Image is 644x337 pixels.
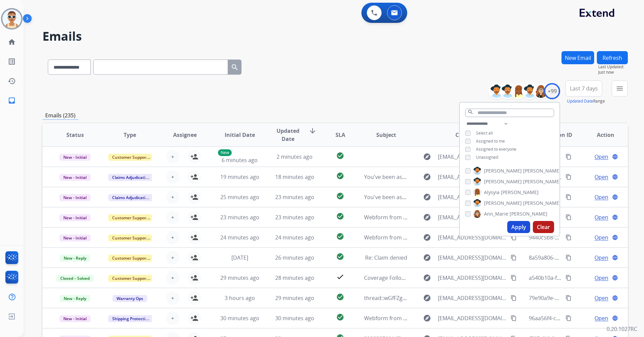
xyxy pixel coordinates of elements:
span: Assignee [173,131,197,139]
mat-icon: content_copy [566,154,572,160]
mat-icon: check_circle [336,172,344,180]
mat-icon: list_alt [8,58,16,66]
span: 23 minutes ago [275,214,314,221]
mat-icon: explore [423,173,431,181]
span: New - Initial [59,315,91,322]
span: 25 minutes ago [220,193,259,201]
button: Last 7 days [566,80,602,97]
span: Initial Date [225,131,255,139]
mat-icon: person_add [190,153,198,161]
span: + [171,193,174,201]
mat-icon: content_copy [511,295,517,301]
h2: Emails [42,30,628,43]
span: Closed – Solved [56,275,94,282]
mat-icon: language [612,234,618,240]
mat-icon: check_circle [336,232,344,240]
button: Apply [507,221,530,233]
span: a540b10a-f0b1-4738-9484-b9d14e2ca03b [529,274,633,282]
span: [PERSON_NAME] [523,167,561,174]
mat-icon: person_add [190,213,198,221]
span: thread::wGfFZg5vCru8UWeSgzbzvjk:: ] [364,294,459,302]
mat-icon: explore [423,254,431,262]
span: Last 7 days [570,87,598,90]
button: + [166,271,180,285]
mat-icon: inbox [8,97,16,105]
span: Customer [455,131,482,139]
span: [PERSON_NAME] [523,178,561,185]
span: [EMAIL_ADDRESS][DOMAIN_NAME] [438,213,507,221]
span: 19 minutes ago [220,173,259,181]
span: New - Initial [59,174,91,181]
button: Refresh [597,51,628,64]
span: Customer Support [108,214,152,221]
span: Assigned to everyone [476,146,516,152]
span: + [171,294,174,302]
span: [PERSON_NAME] [484,200,522,207]
span: Open [594,274,608,282]
span: 23 minutes ago [220,214,259,221]
span: [EMAIL_ADDRESS][DOMAIN_NAME] [438,153,507,161]
mat-icon: check_circle [336,152,344,160]
span: Customer Support [108,154,152,161]
button: Clear [533,221,554,233]
button: + [166,211,180,224]
span: 18 minutes ago [275,173,314,181]
span: Select all [476,130,493,136]
span: New - Initial [59,214,91,221]
mat-icon: check_circle [336,313,344,321]
span: + [171,153,174,161]
mat-icon: content_copy [566,315,572,321]
span: Status [66,131,84,139]
p: Emails (235) [42,111,78,120]
mat-icon: content_copy [511,275,517,281]
span: 28 minutes ago [275,274,314,282]
mat-icon: check_circle [336,253,344,261]
span: 96aa56f4-c226-4895-8443-52525a9a2f41 [529,314,630,322]
span: Unassigned [476,154,498,160]
button: + [166,251,180,264]
mat-icon: content_copy [511,255,517,261]
span: [EMAIL_ADDRESS][DOMAIN_NAME] [438,294,507,302]
span: New - Initial [59,154,91,161]
mat-icon: content_copy [511,315,517,321]
span: You've been assigned a new service order: 0b327da7-6acf-4394-9a8d-99f5a4dd6997 [364,173,575,181]
button: New Email [561,51,594,64]
span: 29 minutes ago [220,274,259,282]
span: Customer Support [108,234,152,241]
mat-icon: content_copy [566,194,572,200]
span: Open [594,254,608,262]
mat-icon: explore [423,213,431,221]
span: Open [594,173,608,181]
span: Type [124,131,136,139]
span: [EMAIL_ADDRESS][DOMAIN_NAME] [438,173,507,181]
mat-icon: explore [423,274,431,282]
mat-icon: explore [423,314,431,322]
button: + [166,231,180,244]
span: + [171,213,174,221]
mat-icon: language [612,275,618,281]
span: Warranty Ops [112,295,147,302]
span: Customer Support [108,255,152,262]
mat-icon: person_add [190,294,198,302]
mat-icon: check [336,273,344,281]
span: [PERSON_NAME] [484,178,522,185]
th: Action [573,123,628,147]
span: Webform from [EMAIL_ADDRESS][DOMAIN_NAME] on [DATE] [364,314,517,322]
span: 23 minutes ago [275,193,314,201]
mat-icon: history [8,77,16,85]
span: 29 minutes ago [275,294,314,302]
span: Open [594,153,608,161]
mat-icon: person_add [190,314,198,322]
span: 24 minutes ago [220,234,259,241]
mat-icon: explore [423,233,431,241]
span: Open [594,213,608,221]
mat-icon: menu [616,84,624,92]
mat-icon: content_copy [566,174,572,180]
span: Subject [376,131,396,139]
mat-icon: language [612,154,618,160]
p: 0.20.1027RC [607,325,637,333]
span: 2 minutes ago [277,153,313,160]
mat-icon: content_copy [566,214,572,220]
span: Webform from [EMAIL_ADDRESS][DOMAIN_NAME] on [DATE] [364,234,517,241]
span: New - Reply [60,295,90,302]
